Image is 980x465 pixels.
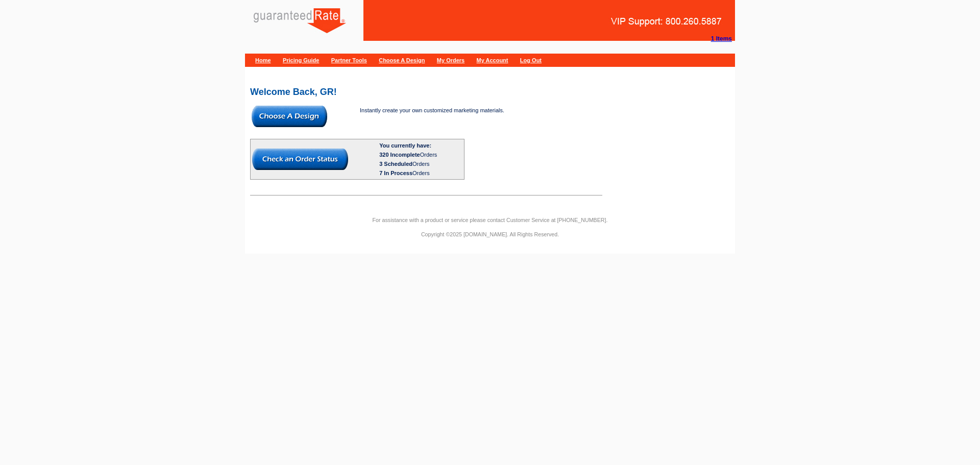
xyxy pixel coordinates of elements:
[711,35,732,42] strong: 1 Items
[379,152,420,158] span: 320 Incomplete
[477,57,508,63] a: My Account
[520,57,542,63] a: Log Out
[379,142,431,149] b: You currently have:
[379,161,412,167] span: 3 Scheduled
[379,57,425,63] a: Choose A Design
[379,170,412,176] span: 7 In Process
[283,57,320,63] a: Pricing Guide
[252,149,348,170] img: button-check-order-status.gif
[250,87,730,96] h2: Welcome Back, GR!
[379,150,462,178] div: Orders Orders Orders
[255,57,271,63] a: Home
[245,215,735,225] p: For assistance with a product or service please contact Customer Service at [PHONE_NUMBER].
[331,57,367,63] a: Partner Tools
[252,106,327,127] img: button-choose-design.gif
[245,230,735,239] p: Copyright ©2025 [DOMAIN_NAME]. All Rights Reserved.
[360,107,504,113] span: Instantly create your own customized marketing materials.
[437,57,464,63] a: My Orders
